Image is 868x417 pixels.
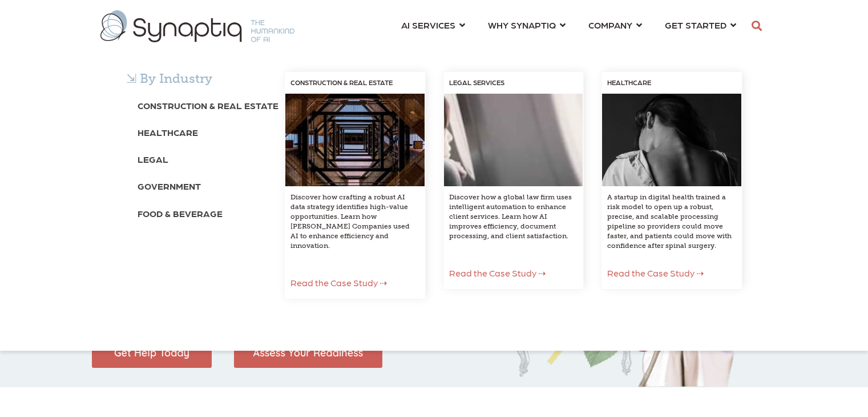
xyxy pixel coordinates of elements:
iframe: Chat Widget [811,362,868,417]
img: Get Help Today [92,339,212,368]
span: WHY SYNAPTIQ [488,17,556,33]
img: Assess Your Readiness [234,339,382,368]
a: COMPANY [588,14,642,35]
a: WHY SYNAPTIQ [488,14,566,35]
a: GET STARTED [665,14,736,35]
span: GET STARTED [665,17,726,33]
img: synaptiq logo-1 [100,10,294,42]
nav: menu [390,6,748,47]
span: AI SERVICES [401,17,455,33]
a: AI SERVICES [401,14,465,35]
span: COMPANY [588,17,632,33]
